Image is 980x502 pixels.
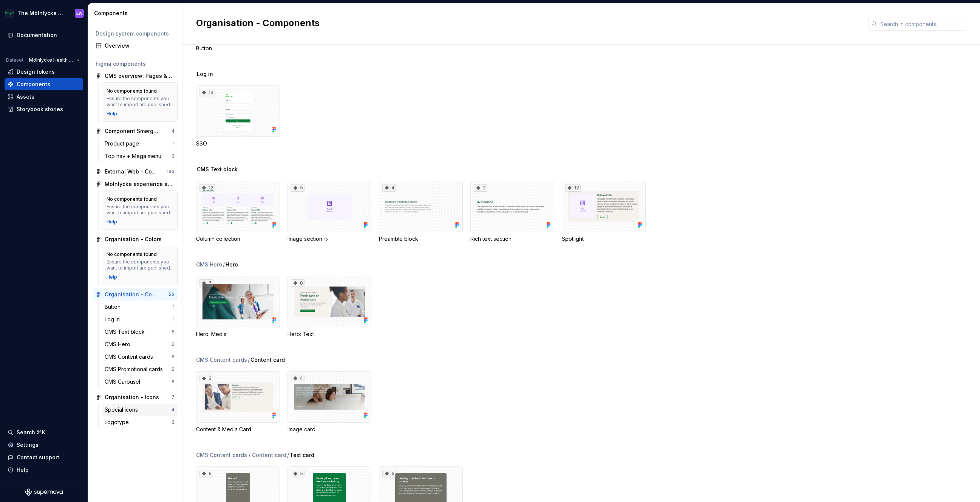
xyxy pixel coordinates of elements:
[102,313,178,325] a: Log in1
[17,9,66,17] div: The Mölnlycke Experience
[5,29,83,41] a: Documentation
[5,464,83,476] button: Help
[105,418,132,426] div: Logotype
[105,406,141,414] div: Special icons
[248,356,250,364] span: /
[291,184,305,192] div: 5
[102,416,178,428] a: Logotype3
[291,470,305,477] div: 5
[172,329,175,335] div: 5
[379,181,463,243] div: 4Preamble block
[107,96,173,108] div: Ensure the components you want to import are published.
[105,180,175,188] div: Mölnlycke experience assets
[199,184,215,192] div: 12
[105,152,164,160] div: Top nav + Mega menu
[6,57,23,63] div: Dataset
[105,303,124,311] div: Button
[173,304,175,310] div: 1
[105,140,142,147] div: Product page
[196,17,859,29] h2: Organisation - Components
[17,105,63,113] div: Storybook stories
[196,140,280,147] div: SSO
[288,181,371,243] div: 5Image section ◇
[196,426,280,433] div: Content & Media Card
[382,184,396,192] div: 4
[107,259,173,271] div: Ensure the components you want to import are published.
[93,40,178,52] a: Overview
[877,17,966,31] input: Search in components...
[93,391,178,403] a: Organisation - Icons7
[17,31,57,39] div: Documentation
[102,301,178,313] a: Button1
[196,45,280,52] div: Button
[102,404,178,416] a: Special icons4
[470,181,554,243] div: 2Rich text section
[105,366,166,373] div: CMS Promotional cards
[288,276,371,338] div: 8Hero: Text
[199,470,213,477] div: 5
[17,466,29,474] div: Help
[196,330,280,338] div: Hero: Media
[107,111,117,117] div: Help
[5,426,83,438] button: Search ⌘K
[107,219,117,225] a: Help
[196,276,280,338] div: 7Hero: Media
[29,57,74,63] span: Mölnlycke Health Care
[17,441,39,449] div: Settings
[196,451,286,459] div: CMS Content cards / Content card
[196,85,280,147] div: 13SSO
[102,351,178,363] a: CMS Content cards5
[565,184,581,192] div: 12
[196,235,280,243] div: Column collection
[105,291,161,298] div: Organisation - Components
[93,166,178,178] a: External Web - Components163
[5,9,14,18] img: 91fb9bbd-befe-470e-ae9b-8b56c3f0f44a.png
[5,439,83,451] a: Settings
[105,378,143,386] div: CMS Carousel
[102,363,178,375] a: CMS Promotional cards2
[26,55,83,65] button: Mölnlycke Health Care
[290,451,314,459] span: Text card
[199,89,215,96] div: 13
[167,169,175,175] div: 163
[105,168,161,175] div: External Web - Components
[105,394,159,401] div: Organisation - Icons
[93,125,178,137] a: Component Smørgardsbord 2.04
[173,316,175,322] div: 1
[105,316,123,323] div: Log in
[291,375,305,382] div: 4
[197,70,213,78] span: Log in
[288,235,371,243] div: Image section ◇
[102,150,178,162] a: Top nav + Mega menu3
[93,233,178,245] a: Organisation - Colors
[562,235,646,243] div: Spotlight
[102,338,178,350] a: CMS Hero2
[17,429,45,436] div: Search ⌘K
[288,426,371,433] div: Image card
[172,354,175,360] div: 5
[107,274,117,280] a: Help
[168,291,175,297] div: 22
[199,279,213,287] div: 7
[17,93,34,101] div: Assets
[196,356,247,364] div: CMS Content cards
[107,204,173,216] div: Ensure the components you want to import are published.
[93,288,178,301] a: Organisation - Components22
[250,356,285,364] span: Content card
[17,81,50,88] div: Components
[105,328,148,336] div: CMS Text block
[107,88,157,94] div: No components found
[199,375,213,382] div: 3
[93,70,178,82] a: CMS overview: Pages & Blocks
[197,166,238,173] span: CMS Text block
[196,261,222,268] div: CMS Hero
[5,78,83,90] a: Components
[102,376,178,388] a: CMS Carousel6
[102,138,178,150] a: Product page1
[105,72,175,80] div: CMS overview: Pages & Blocks
[382,470,396,477] div: 5
[223,261,225,268] span: /
[226,261,238,268] span: Hero
[96,60,175,68] div: Figma components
